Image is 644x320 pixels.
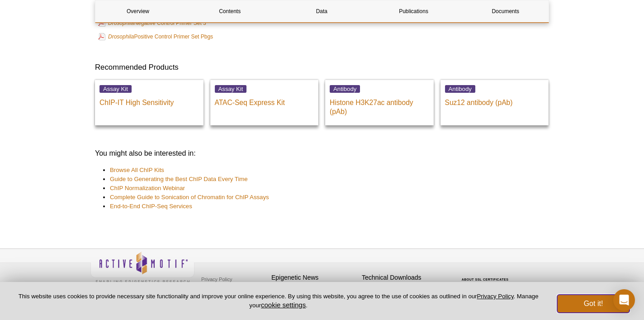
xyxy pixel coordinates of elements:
[110,166,164,175] a: Browse All ChIP Kits
[110,193,269,202] a: Complete Guide to Sonication of Chromatin for ChIP Assays
[557,295,630,313] button: Got it!
[445,94,545,107] p: Suz12 antibody (pAb)
[462,278,509,281] a: ABOUT SSL CERTIFICATES
[108,20,134,26] i: Drosophila
[215,94,314,107] p: ATAC-Seq Express Kit
[110,184,185,193] a: ChIP Normalization Webinar
[440,80,549,125] a: Antibody Suz12 antibody (pAb)
[108,33,134,40] i: Drosophila
[477,293,513,300] a: Privacy Policy
[210,80,319,125] a: Assay Kit ATAC-Seq Express Kit
[95,62,549,73] h3: Recommended Products
[271,274,357,282] h4: Epigenetic News
[95,80,204,125] a: Assay Kit ChIP-IT High Sensitivity
[330,94,429,116] p: Histone H3K27ac antibody (pAb)
[613,289,635,311] div: Open Intercom Messenger
[95,148,549,159] h3: You might also be interested in:
[325,80,434,125] a: Antibody Histone H3K27ac antibody (pAb)
[98,31,213,42] a: DrosophilaPositive Control Primer Set Pbgs
[261,301,306,309] button: cookie settings
[362,274,448,282] h4: Technical Downloads
[452,265,520,285] table: Click to Verify - This site chose Symantec SSL for secure e-commerce and confidential communicati...
[95,0,180,22] a: Overview
[463,0,548,22] a: Documents
[99,85,132,93] span: Assay Kit
[279,0,364,22] a: Data
[187,0,272,22] a: Contents
[215,85,247,93] span: Assay Kit
[99,94,199,107] p: ChIP-IT High Sensitivity
[90,249,194,286] img: Active Motif,
[199,272,234,286] a: Privacy Policy
[110,175,248,184] a: Guide to Generating the Best ChIP Data Every Time
[371,0,456,22] a: Publications
[14,292,542,310] p: This website uses cookies to provide necessary site functionality and improve your online experie...
[445,85,475,93] span: Antibody
[330,85,360,93] span: Antibody
[110,202,192,211] a: End-to-End ChIP-Seq Services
